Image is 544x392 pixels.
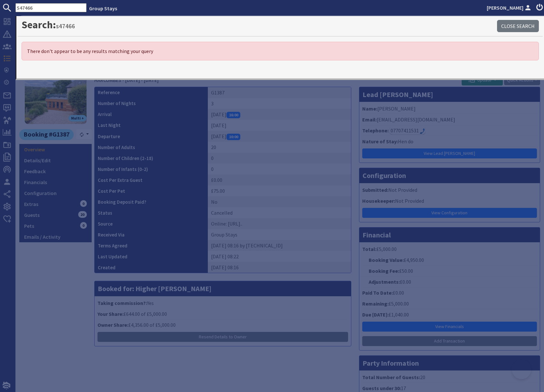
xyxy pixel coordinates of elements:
[208,164,351,174] td: 0
[95,218,207,229] th: Source
[19,144,92,155] a: Overview
[95,153,207,164] th: Number of Children (2-18)
[369,279,400,285] strong: Adjustments:
[208,98,351,109] td: 3
[80,222,87,228] span: 0
[362,187,388,193] strong: Submitted:
[361,255,538,266] li: £4,950.00
[95,87,207,98] th: Reference
[25,62,87,124] img: HARCOMBES's icon
[80,200,87,207] span: 0
[95,196,207,207] th: Booking Deposit Paid?
[96,320,349,331] li: £4,356.00 of £5,000.00
[95,281,351,296] h3: Booked for: Higher [PERSON_NAME]
[208,240,351,251] td: [DATE] 08:16 by [TECHNICAL_ID]
[25,62,87,124] a: HARCOMBES's icon9.0Multi +
[512,360,531,379] iframe: Toggle Customer Support
[19,231,92,242] a: Emails / Activity
[361,136,538,147] li: Hen do
[95,98,207,109] th: Number of Nights
[226,112,241,118] span: 16:00
[19,209,92,220] a: Guests20
[95,174,207,185] th: Cost Per Extra Guest
[208,207,351,218] td: Cancelled
[362,105,377,112] strong: Name:
[95,240,207,251] th: Terms Agreed
[56,22,75,30] small: s47466
[361,114,538,125] li: [EMAIL_ADDRESS][DOMAIN_NAME]
[127,244,133,249] i: Agreements were checked at the time of signing booking terms:<br>- I AGREE to take out appropriat...
[95,142,207,153] th: Number of Adults
[487,4,532,12] a: [PERSON_NAME]
[95,164,207,174] th: Number of Infants (0-2)
[78,211,87,218] span: 20
[208,109,351,120] td: [DATE]
[208,120,351,131] td: [DATE]
[361,266,538,277] li: £50.00
[19,166,92,177] a: Feedback
[208,251,351,262] td: [DATE] 08:22
[96,298,349,309] li: Yes
[199,334,247,340] span: Resend Details to Owner
[97,332,348,342] button: Resend Details to Owner
[95,120,207,131] th: Last Night
[208,174,351,185] td: £0.00
[95,207,207,218] th: Status
[361,288,538,298] li: £0.00
[208,196,351,207] td: No
[362,208,537,218] a: View Configuration
[208,153,351,164] td: 0
[504,75,540,85] button: Quick Actions
[69,115,87,121] span: Multi +
[95,109,207,120] th: Arrival
[89,5,117,12] a: Group Stays
[468,77,492,83] span: Update
[361,185,538,196] li: Not Provided
[359,87,540,102] h3: Lead [PERSON_NAME]
[95,251,207,262] th: Last Updated
[462,75,503,85] button: Update
[19,199,92,209] a: Extras0
[208,218,351,229] td: Online: https://www.bookingstays.co.uk/properties/harcombes/calendar
[362,246,376,252] strong: Total:
[362,322,537,332] a: View Financials
[208,262,351,273] td: [DATE] 08:16
[362,198,395,204] strong: Housekeeper:
[19,220,92,231] a: Pets0
[359,356,540,370] h3: Party Information
[97,311,124,317] strong: Your Share:
[361,103,538,114] li: [PERSON_NAME]
[369,257,404,263] strong: Booking Value:
[362,127,389,134] strong: Telephone:
[95,185,207,196] th: Cost Per Pet
[362,138,398,145] strong: Nature of Stay:
[361,244,538,255] li: £5,000.00
[390,127,425,134] div: Call: 07707411531
[22,19,497,31] h1: Search:
[362,311,389,318] strong: Due [DATE]:
[19,129,74,140] a: Booking #G1387
[361,196,538,207] li: Not Provided
[3,382,10,389] img: staytech_i_w-64f4e8e9ee0a9c174fd5317b4b171b261742d2d393467e5bdba4413f4f884c10.svg
[208,185,351,196] td: £75.00
[226,134,241,140] span: 10:00
[208,87,351,98] td: G1387
[362,300,389,307] strong: Remaining:
[208,142,351,153] td: 20
[96,309,349,320] li: £644.00 of £5,000.00
[369,268,399,274] strong: Booking Fee:
[361,309,538,320] li: £1,040.00
[362,116,377,123] strong: Email:
[95,229,207,240] th: Received Via
[22,42,539,60] div: There don't appear to be any results matching your query
[362,148,537,158] a: View Lead [PERSON_NAME]
[361,372,538,383] li: 20
[97,300,147,306] strong: Taking commission?:
[420,128,425,134] img: hfpfyWBK5wQHBAGPgDf9c6qAYOxxMAAAAASUVORK5CYII=
[19,177,92,188] a: Financials
[359,227,540,242] h3: Financial
[362,290,393,296] strong: Paid To Date:
[362,374,420,380] strong: Total Number of Guests:
[208,229,351,240] td: Group Stays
